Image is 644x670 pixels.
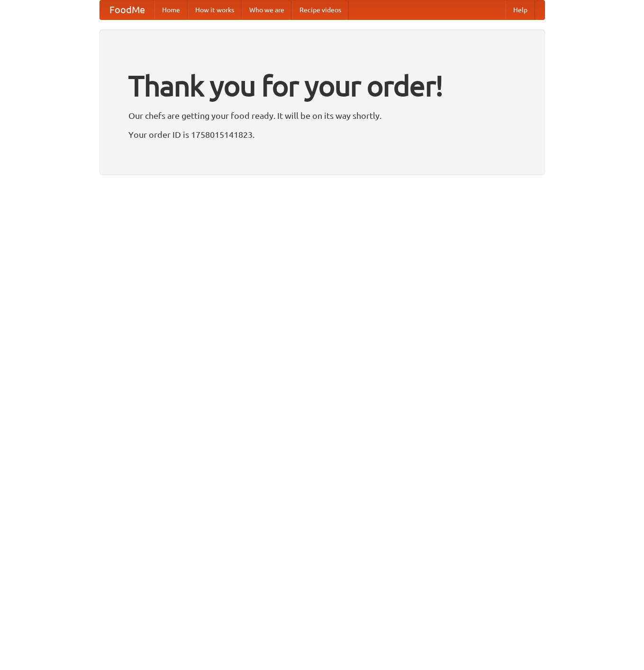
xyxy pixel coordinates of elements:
a: Home [154,0,188,19]
a: Help [506,0,535,19]
a: FoodMe [100,0,154,19]
h1: Thank you for your order! [128,63,516,108]
a: How it works [188,0,242,19]
a: Recipe videos [292,0,349,19]
p: Our chefs are getting your food ready. It will be on its way shortly. [128,108,516,123]
a: Who we are [242,0,292,19]
p: Your order ID is 1758015141823. [128,127,516,142]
